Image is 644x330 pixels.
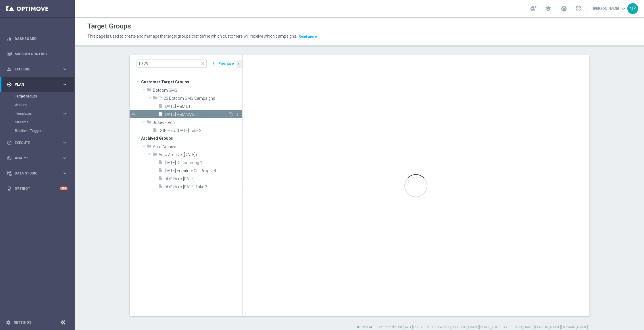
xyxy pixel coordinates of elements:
i: keyboard_arrow_right [62,111,68,116]
i: insert_drive_file [158,103,163,110]
button: Prioritize [218,60,235,68]
span: Archived Groups [141,134,242,142]
i: insert_drive_file [158,168,163,174]
i: folder [147,144,151,150]
i: insert_drive_file [158,112,163,118]
i: insert_drive_file [153,128,157,134]
span: Templates [15,112,56,115]
div: Actions [15,101,74,109]
span: Dotcom SMS [153,88,242,93]
div: Plan [7,82,62,87]
i: insert_drive_file [158,184,163,191]
button: chevron_left [236,60,242,68]
div: Mission Control [7,46,68,62]
span: Customer Target Groups [141,78,242,86]
div: Realtime Triggers [15,126,74,135]
span: 10.29.24 Furniture Cat Prop 2-4 [164,168,242,173]
div: Dashboard [7,31,68,46]
span: Execute [15,141,62,145]
i: equalizer [7,36,12,41]
i: keyboard_arrow_right [62,66,68,72]
h1: Target Groups [87,22,131,30]
i: keyboard_arrow_right [62,82,68,87]
a: Settings [14,321,31,324]
span: Joseki-Tech [153,120,242,125]
span: Plan [15,83,62,86]
a: Realtime Triggers [15,128,60,133]
div: Explore [7,67,62,72]
a: Actions [15,103,60,107]
i: folder [147,87,151,94]
span: DOP Hero 10.29.24 [164,176,242,181]
i: keyboard_arrow_right [62,170,68,176]
i: lightbulb [7,186,12,191]
button: Read more [298,33,318,40]
div: play_circle_outline Execute keyboard_arrow_right [6,141,68,145]
div: Templates [15,109,74,118]
i: gps_fixed [7,82,12,87]
i: more_vert [211,60,217,68]
button: person_search Explore keyboard_arrow_right [6,67,68,72]
div: NZ [627,3,638,14]
span: 10.29.25 P&amp;M L1 [164,104,242,109]
div: Execute [7,140,62,145]
a: Optibot [15,181,60,196]
i: keyboard_arrow_right [62,155,68,161]
i: folder [147,120,151,126]
span: keyboard_arrow_down [620,5,627,12]
span: DOP Hero 10.29.24 Take 2 [164,185,242,189]
span: Explore [15,68,62,71]
i: folder [153,152,157,158]
i: keyboard_arrow_right [62,140,68,145]
span: school [545,5,551,12]
div: Target Groups [15,92,74,101]
button: Mission Control [6,52,68,56]
div: Optibot [7,181,68,196]
span: close [201,61,205,66]
i: chevron_left [236,61,242,67]
span: 10.29.25 P&amp;M SMB [164,112,228,117]
div: Streams [15,118,74,126]
button: gps_fixed Plan keyboard_arrow_right [6,82,68,87]
button: Templates keyboard_arrow_right [15,111,68,116]
a: [PERSON_NAME]keyboard_arrow_down [593,4,627,13]
span: Auto Archive (2025-01-28) [159,152,242,157]
i: track_changes [7,156,12,161]
a: Streams [15,120,60,124]
label: Last modified on [DATE] at 1:39 PM UTC-04:00 by [PERSON_NAME][EMAIL_ADDRESS][PERSON_NAME][PERSON_... [377,325,588,330]
button: Data Studio keyboard_arrow_right [6,171,68,176]
a: Target Groups [15,94,60,99]
div: Analyze [7,156,62,161]
label: ID: 12374 [357,325,372,330]
button: equalizer Dashboard [6,37,68,41]
span: This page is used to create and manage the target groups that define which customers will receive... [87,34,297,39]
a: Dashboard [15,31,68,46]
span: Data Studio [15,172,62,175]
button: track_changes Analyze keyboard_arrow_right [6,156,68,160]
div: Templates [15,112,62,115]
i: folder [153,95,157,102]
span: FY25 Dotcom SMS Campaigns [159,96,242,101]
input: Quick find group or folder [137,60,207,68]
i: settings [6,320,11,325]
button: lightbulb Optibot +10 [6,186,68,191]
a: Mission Control [15,46,68,62]
span: 10.29.24 Decor cmpg 1 [164,160,242,165]
i: insert_drive_file [158,160,163,166]
i: play_circle_outline [7,140,12,145]
div: Data Studio [7,171,62,176]
span: DOP Hero 10.29.24 Take 3 [159,128,242,133]
div: +10 [60,187,68,190]
i: insert_drive_file [158,176,163,183]
i: person_search [7,67,12,72]
i: more_vert [235,112,240,117]
span: Analyze [15,156,62,160]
